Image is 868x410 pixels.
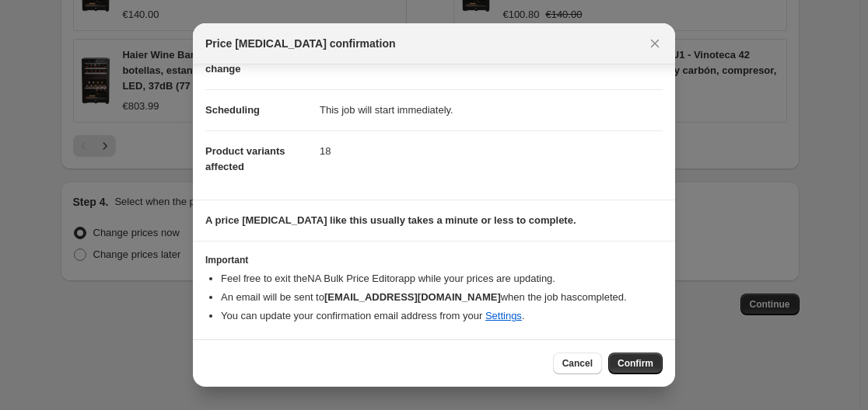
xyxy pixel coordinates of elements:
[221,290,663,305] li: An email will be sent to when the job has completed .
[320,130,663,172] dd: 18
[221,308,663,324] li: You can update your confirmation email address from your .
[320,89,663,130] dd: This job will start immediately.
[205,254,663,266] h3: Important
[205,145,285,172] span: Product variants affected
[644,33,666,54] button: Close
[205,36,396,51] span: Price [MEDICAL_DATA] confirmation
[205,104,260,116] span: Scheduling
[324,291,501,303] b: [EMAIL_ADDRESS][DOMAIN_NAME]
[485,310,522,321] a: Settings
[608,353,663,374] button: Confirm
[553,353,602,374] button: Cancel
[221,271,663,287] li: Feel free to exit the NA Bulk Price Editor app while your prices are updating.
[618,357,653,370] span: Confirm
[205,214,576,226] b: A price [MEDICAL_DATA] like this usually takes a minute or less to complete.
[562,357,593,370] span: Cancel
